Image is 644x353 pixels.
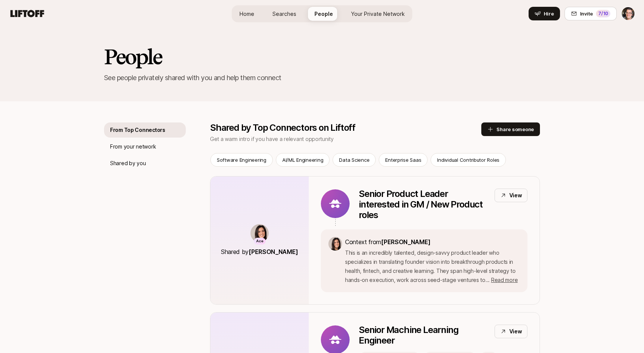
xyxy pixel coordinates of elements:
p: Data Science [339,156,369,164]
a: AceShared by[PERSON_NAME]Senior Product Leader interested in GM / New Product rolesViewContext fr... [210,176,540,305]
button: Share someone [481,122,540,136]
h2: People [104,45,162,68]
span: Read more [491,277,518,283]
p: AI/ML Engineering [282,156,324,164]
span: Home [240,10,254,18]
a: Home [233,7,260,21]
p: Ace [256,238,263,245]
img: 71d7b91d_d7cb_43b4_a7ea_a9b2f2cc6e03.jpg [328,237,342,251]
span: [PERSON_NAME] [381,238,431,246]
p: Software Engineering [217,156,266,164]
a: People [308,7,339,21]
span: Invite [580,10,593,17]
button: Eric Smith [621,7,635,20]
span: People [314,10,333,18]
p: Senior Machine Learning Engineer [359,325,488,346]
img: 71d7b91d_d7cb_43b4_a7ea_a9b2f2cc6e03.jpg [250,224,269,242]
p: Shared by you [110,159,146,168]
img: Eric Smith [622,7,635,20]
p: From your network [110,142,156,151]
p: Context from [345,237,520,247]
span: Hire [544,10,554,17]
p: See people privately shared with you and help them connect [104,73,540,83]
p: View [509,191,522,200]
p: Get a warm intro if you have a relevant opportunity [210,135,481,144]
button: Hire [529,7,560,20]
p: Enterprise Saas [385,156,421,164]
p: View [509,327,522,336]
p: Senior Product Leader interested in GM / New Product roles [359,189,488,220]
span: Your Private Network [351,10,405,18]
span: [PERSON_NAME] [249,248,298,255]
p: From Top Connectors [110,125,165,135]
button: Invite7/10 [565,7,617,20]
div: 7 /10 [596,10,610,17]
p: Shared by Top Connectors on Liftoff [210,122,481,133]
a: Your Private Network [345,7,411,21]
p: Individual Contributor Roles [437,156,499,164]
p: This is an incredibly talented, design-savvy product leader who specializes in translating founde... [345,248,520,285]
p: Shared by [221,247,298,257]
span: Searches [272,10,296,18]
a: Searches [266,7,302,21]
